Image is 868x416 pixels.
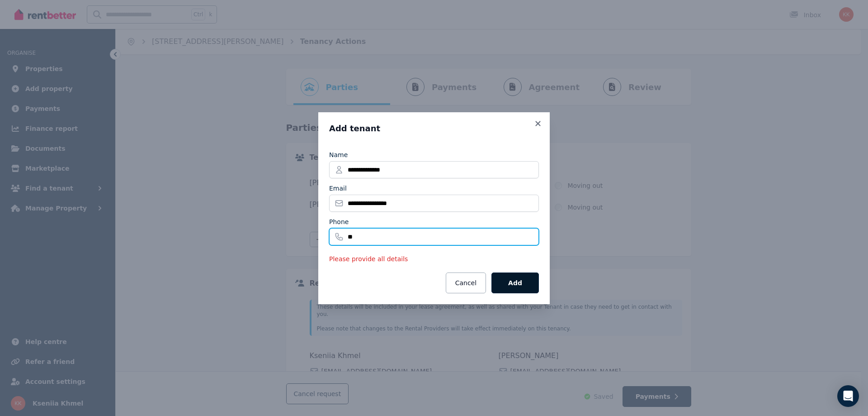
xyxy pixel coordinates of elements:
label: Name [329,150,348,159]
p: Please provide all details [329,254,539,263]
h3: Add tenant [329,123,539,134]
label: Phone [329,217,349,226]
div: Open Intercom Messenger [837,385,859,407]
label: Email [329,184,347,193]
button: Cancel [446,273,486,293]
button: Add [491,273,539,293]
